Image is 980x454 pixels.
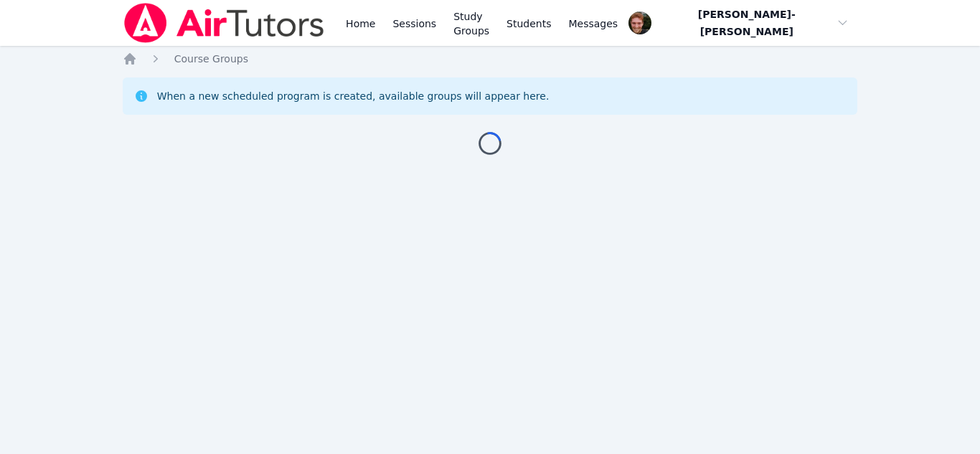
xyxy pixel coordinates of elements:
[123,52,858,66] nav: Breadcrumb
[174,53,248,65] span: Course Groups
[174,52,248,66] a: Course Groups
[157,89,550,103] div: When a new scheduled program is created, available groups will appear here.
[569,16,618,31] span: Messages
[123,3,326,43] img: Air Tutors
